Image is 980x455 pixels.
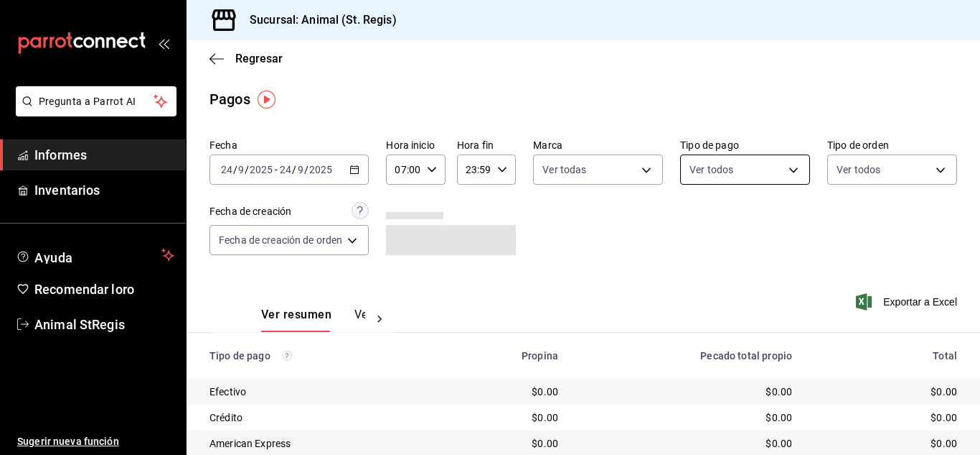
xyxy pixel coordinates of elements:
font: Efectivo [209,386,246,397]
font: $0.00 [532,386,558,397]
font: Hora fin [457,139,494,151]
font: Recomendar loro [34,282,134,297]
font: $0.00 [930,438,957,449]
font: Tipo de pago [680,139,739,151]
font: Tipo de pago [209,350,270,362]
font: Fecha [209,139,237,151]
font: $0.00 [930,412,957,423]
button: Pregunta a Parrot AI [16,86,176,116]
font: Marca [533,139,562,151]
font: $0.00 [532,412,558,423]
button: Regresar [209,52,283,65]
input: -- [279,164,292,175]
font: Propina [522,350,558,362]
font: Animal StRegis [34,317,125,332]
font: / [245,164,249,175]
a: Pregunta a Parrot AI [10,104,176,119]
font: American Express [209,438,291,449]
font: Tipo de orden [827,139,889,151]
input: ---- [308,164,333,175]
font: Ayuda [34,250,73,265]
font: Ver todos [837,164,880,175]
font: / [292,164,296,175]
input: -- [297,164,304,175]
button: Exportar a Excel [859,293,957,311]
font: Hora inicio [386,139,434,151]
font: Regresar [235,52,283,65]
input: ---- [249,164,273,175]
font: Fecha de creación [209,206,291,217]
font: Inventarios [34,183,100,198]
button: abrir_cajón_menú [158,37,169,49]
font: Crédito [209,412,242,423]
font: Fecha de creación de orden [219,234,342,246]
font: / [233,164,237,175]
font: Sucursal: Animal (St. Regis) [250,13,397,27]
font: Total [933,350,957,362]
font: $0.00 [532,438,558,449]
font: $0.00 [930,386,957,397]
font: Exportar a Excel [883,296,957,308]
font: Ver todas [542,164,586,175]
font: / [304,164,308,175]
img: Marcador de información sobre herramientas [258,91,275,109]
font: - [275,164,278,175]
input: -- [237,164,245,175]
font: Pregunta a Parrot AI [39,96,136,107]
input: -- [220,164,233,175]
svg: Los pagos realizados con Pay y otras terminales son montos brutos. [282,351,292,361]
font: Informes [34,147,87,162]
font: $0.00 [765,438,792,449]
font: Ver pagos [354,308,408,321]
font: $0.00 [765,386,792,397]
font: Pecado total propio [700,350,792,362]
font: $0.00 [765,412,792,423]
font: Ver todos [689,164,733,175]
font: Ver resumen [261,308,331,321]
font: Sugerir nueva función [17,436,119,447]
div: pestañas de navegación [261,307,365,332]
font: Pagos [209,91,250,108]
